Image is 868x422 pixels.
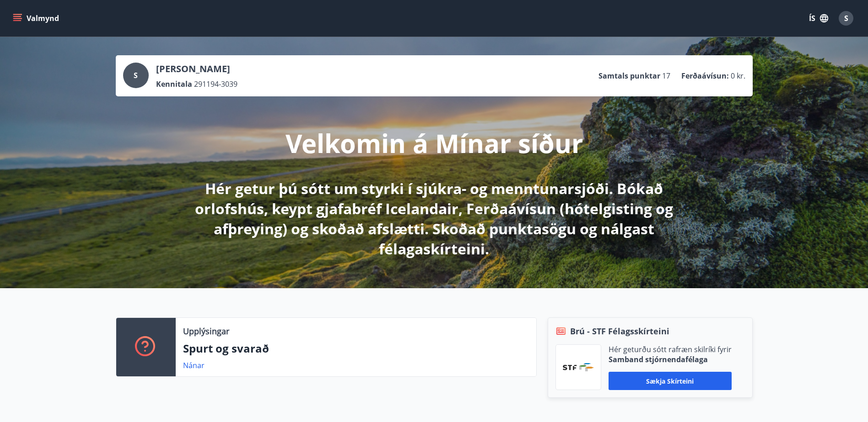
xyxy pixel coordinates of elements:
[156,79,192,89] p: Kennitala
[681,71,729,81] p: Ferðaávísun :
[804,10,833,26] button: ÍS
[609,354,732,364] p: Samband stjórnendafélaga
[183,360,205,370] a: Nánar
[598,71,660,81] p: Samtals punktar
[609,372,732,390] button: Sækja skírteini
[156,63,237,75] p: [PERSON_NAME]
[609,344,732,354] p: Hér geturðu sótt rafræn skilríki fyrir
[286,126,583,160] p: Velkomin á Mínar síður
[11,10,63,26] button: menu
[835,7,857,29] button: S
[563,363,594,371] img: vjCaq2fThgY3EUYqSgpjEiBg6WP39ov69hlhuPVN.png
[570,325,669,337] span: Brú - STF Félagsskírteini
[183,341,529,356] p: Spurt og svarað
[193,179,676,259] p: Hér getur þú sótt um styrki í sjúkra- og menntunarsjóði. Bókað orlofshús, keypt gjafabréf Iceland...
[183,325,229,337] p: Upplýsingar
[662,71,670,81] span: 17
[731,71,745,81] span: 0 kr.
[194,79,237,89] span: 291194-3039
[844,13,848,23] span: S
[134,70,138,80] span: S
